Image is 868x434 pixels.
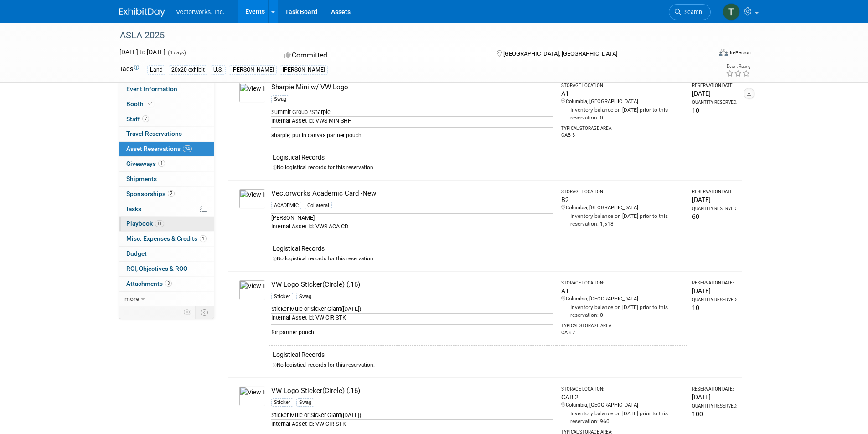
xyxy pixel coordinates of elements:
a: Shipments [119,172,214,186]
a: Misc. Expenses & Credits1 [119,232,214,246]
div: B2 [561,195,684,204]
div: Land [147,65,165,75]
div: Storage Location: [561,189,684,195]
div: Columbia, [GEOGRAPHIC_DATA] [561,204,684,212]
div: Reservation Date: [692,83,738,89]
span: Giveaways [126,160,165,167]
div: Reservation Date: [692,386,738,393]
div: A1 [561,89,684,98]
span: ROI, Objectives & ROO [126,265,187,272]
div: Swag [271,95,289,103]
div: Inventory balance on [DATE] prior to this reservation: 960 [561,409,684,425]
div: Internal Asset Id: VW-CIR-STK [271,313,553,322]
div: U.S. [211,65,226,75]
div: Columbia, [GEOGRAPHIC_DATA] [561,295,684,303]
a: Giveaways1 [119,157,214,171]
span: 3 [165,280,172,287]
img: View Images [239,189,265,209]
td: Tags [119,64,139,75]
div: Reservation Date: [692,189,738,195]
div: Logistical Records [273,153,684,162]
div: 10 [692,303,738,312]
div: sharpie; put in canvas partner pouch [271,127,553,139]
div: CAB 2 [561,329,684,336]
img: View Images [239,280,265,300]
div: [DATE] [692,393,738,402]
span: Asset Reservations [126,145,192,152]
td: Toggle Event Tabs [196,306,214,318]
div: Inventory balance on [DATE] prior to this reservation: 1,518 [561,212,684,228]
div: 60 [692,212,738,221]
a: Travel Reservations [119,127,214,141]
div: Sharpie Mini w/ VW Logo [271,83,553,92]
div: Storage Location: [561,83,684,89]
img: Tony Kostreski [723,3,740,21]
a: Tasks [119,202,214,217]
div: CAB 2 [561,393,684,402]
a: Sponsorships2 [119,187,214,201]
span: Search [681,9,702,15]
div: 10 [692,106,738,115]
span: 1 [200,235,207,242]
div: Columbia, [GEOGRAPHIC_DATA] [561,402,684,409]
div: ASLA 2025 [117,27,697,44]
img: View Images [239,83,265,103]
div: Logistical Records [273,244,684,253]
a: Staff7 [119,112,214,127]
td: Personalize Event Tab Strip [180,306,196,318]
div: Internal Asset Id: VWS-MIN-SHP [271,116,553,125]
a: more [119,292,214,306]
div: No logistical records for this reservation. [273,361,684,369]
a: Asset Reservations24 [119,142,214,156]
div: ACADEMIC [271,201,301,210]
div: Event Format [657,47,751,61]
div: VW Logo Sticker(Circle) (.16) [271,280,553,289]
a: Attachments3 [119,277,214,291]
div: Event Rating [726,64,750,69]
span: Shipments [126,175,157,182]
div: Summit Group /Sharpie [271,108,553,116]
span: Travel Reservations [126,130,182,137]
div: Vectorworks Academic Card -New [271,189,553,198]
div: 20x20 exhibit [169,65,207,75]
div: [PERSON_NAME] [271,213,553,222]
div: Typical Storage Area: [561,122,684,132]
div: Quantity Reserved: [692,403,738,409]
div: Storage Location: [561,280,684,286]
div: [DATE] [692,89,738,98]
div: Reservation Date: [692,280,738,286]
span: Sponsorships [126,190,175,197]
div: Storage Location: [561,386,684,393]
div: 100 [692,409,738,418]
div: Quantity Reserved: [692,297,738,303]
div: Internal Asset Id: VW-CIR-STK [271,419,553,428]
div: [PERSON_NAME] [229,65,277,75]
div: CAB 3 [561,132,684,139]
a: Booth [119,97,214,112]
div: VW Logo Sticker(Circle) (.16) [271,386,553,396]
a: Playbook11 [119,217,214,231]
span: [DATE] [DATE] [119,48,165,56]
span: 2 [168,190,175,197]
span: 11 [155,220,164,227]
div: Inventory balance on [DATE] prior to this reservation: 0 [561,303,684,319]
span: 7 [142,115,149,122]
div: Internal Asset Id: VWS-ACA-CD [271,222,553,231]
div: In-Person [729,49,751,56]
span: Event Information [126,85,177,93]
span: Playbook [126,220,164,227]
div: Inventory balance on [DATE] prior to this reservation: 0 [561,105,684,122]
span: [GEOGRAPHIC_DATA], [GEOGRAPHIC_DATA] [503,50,617,57]
span: Tasks [125,205,141,212]
a: Budget [119,247,214,261]
span: Staff [126,115,149,123]
div: [DATE] [692,286,738,295]
div: Sticker [271,293,293,301]
div: Swag [296,398,314,407]
span: more [124,295,139,302]
img: Format-Inperson.png [719,49,728,56]
span: Misc. Expenses & Credits [126,235,207,242]
div: Sticker Mule or Sicker Giant([DATE]) [271,411,553,419]
a: Search [669,4,711,20]
span: Budget [126,250,147,257]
